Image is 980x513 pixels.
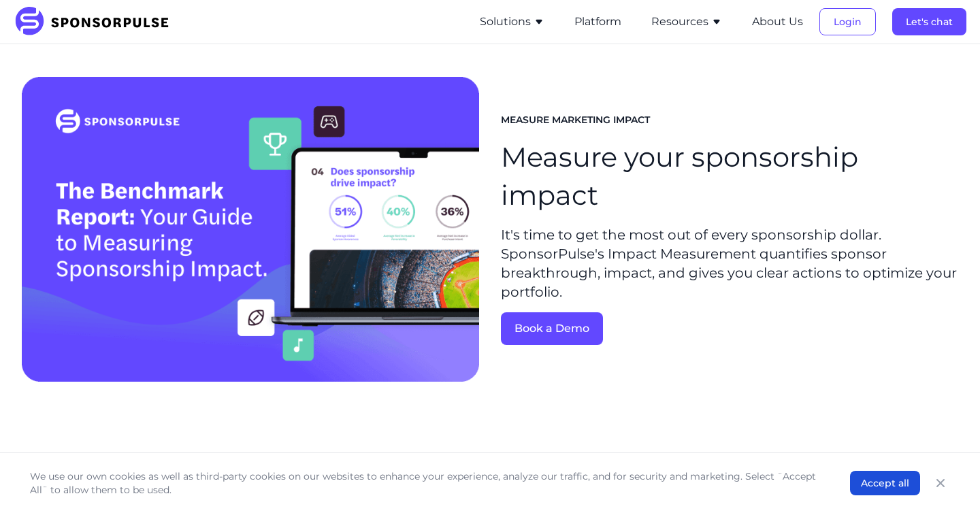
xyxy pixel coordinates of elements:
[14,7,179,37] img: SponsorPulse
[651,14,722,30] button: Resources
[501,138,958,214] h1: Measure your sponsorship impact
[501,225,958,301] p: It's time to get the most out of every sponsorship dollar. SponsorPulse's Impact Measurement quan...
[30,469,823,497] p: We use our own cookies as well as third-party cookies on our websites to enhance your experience,...
[892,16,966,28] a: Let's chat
[574,16,621,28] a: Platform
[752,16,803,28] a: About Us
[480,14,544,30] button: Solutions
[574,14,621,30] button: Platform
[752,14,803,30] button: About Us
[819,16,876,28] a: Login
[819,8,876,35] button: Login
[931,474,950,493] button: Close
[501,114,650,127] span: MEASURE MARKETING IMPACT
[892,8,966,35] button: Let's chat
[501,312,603,345] button: Book a Demo
[850,471,920,495] button: Accept all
